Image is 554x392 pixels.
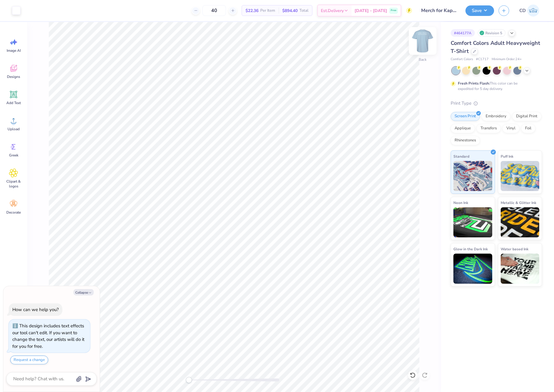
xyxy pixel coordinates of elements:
img: Standard [453,161,492,191]
span: Water based Ink [501,246,528,252]
img: Metallic & Glitter Ink [501,207,540,237]
div: Applique [451,124,475,133]
span: $894.40 [282,8,298,14]
img: Water based Ink [501,254,540,284]
span: Comfort Colors Adult Heavyweight T-Shirt [451,39,540,55]
div: Print Type [451,100,542,107]
button: Collapse [74,289,94,295]
span: Per Item [260,8,275,14]
span: Free [391,8,396,13]
span: Glow in the Dark Ink [453,246,488,252]
span: # C1717 [476,57,489,62]
span: Designs [7,74,20,79]
input: – – [202,5,226,16]
span: $22.36 [246,8,258,14]
span: CD [519,7,526,14]
span: Add Text [6,100,21,105]
img: Puff Ink [501,161,540,191]
span: Metallic & Glitter Ink [501,199,536,206]
img: Back [411,29,435,53]
div: Rhinestones [451,136,480,145]
span: Upload [8,127,20,131]
div: This design includes text effects our tool can't edit. If you want to change the text, our artist... [12,323,84,349]
strong: Fresh Prints Flash: [458,81,490,86]
span: [DATE] - [DATE] [355,8,387,14]
button: Request a change [10,356,48,364]
div: How can we help you? [12,307,59,313]
div: Accessibility label [186,377,192,383]
div: Back [419,57,427,62]
div: Transfers [477,124,501,133]
div: Foil [521,124,535,133]
img: Cedric Diasanta [527,5,539,17]
div: # 464177A [451,29,475,37]
span: Decorate [6,210,21,215]
div: Screen Print [451,112,480,121]
span: Est. Delivery [321,8,344,14]
img: Neon Ink [453,207,492,237]
span: Minimum Order: 24 + [492,57,522,62]
span: Image AI [7,48,21,53]
a: CD [517,5,542,17]
div: Revision 5 [478,29,505,37]
img: Glow in the Dark Ink [453,254,492,284]
div: Digital Print [512,112,541,121]
span: Puff Ink [501,153,513,159]
span: Total [299,8,308,14]
span: Comfort Colors [451,57,473,62]
input: Untitled Design [417,5,461,17]
span: Neon Ink [453,199,468,206]
span: Standard [453,153,469,159]
span: Greek [9,153,18,158]
button: Save [465,5,494,16]
span: Clipart & logos [4,179,23,189]
div: This color can be expedited for 5 day delivery. [458,81,532,91]
div: Embroidery [482,112,510,121]
div: Vinyl [502,124,519,133]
